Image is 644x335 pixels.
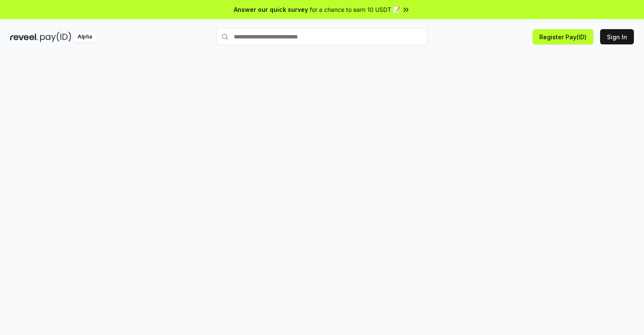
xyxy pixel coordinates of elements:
[310,5,400,14] span: for a chance to earn 10 USDT 📝
[600,29,634,44] button: Sign In
[533,29,593,44] button: Register Pay(ID)
[40,32,71,42] img: pay_id
[73,32,97,42] div: Alpha
[10,32,38,42] img: reveel_dark
[234,5,308,14] span: Answer our quick survey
